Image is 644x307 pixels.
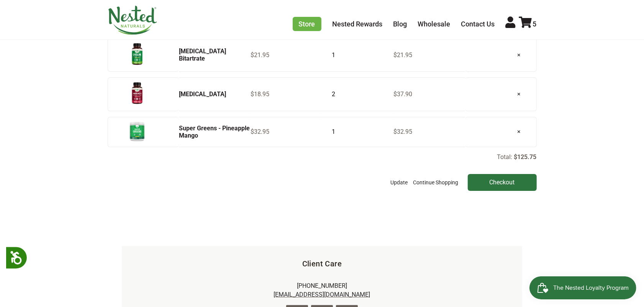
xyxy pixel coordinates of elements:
[411,174,460,191] a: Continue Shopping
[179,90,226,98] a: [MEDICAL_DATA]
[514,153,537,161] p: $125.75
[468,174,537,191] input: Checkout
[128,42,147,67] img: Choline Bitartrate - USA
[529,276,636,299] iframe: Button to open loyalty program pop-up
[251,90,269,98] span: $18.95
[134,258,510,269] h5: Client Care
[293,17,321,31] a: Store
[393,128,412,135] span: $32.95
[418,20,451,28] a: Wholesale
[393,20,407,28] a: Blog
[179,48,226,62] a: [MEDICAL_DATA] Bitartrate
[393,51,412,59] span: $21.95
[333,20,383,28] a: Nested Rewards
[128,120,147,142] img: Super Greens - Pineapple Mango - 30 Servings
[274,291,370,298] a: [EMAIL_ADDRESS][DOMAIN_NAME]
[511,84,527,104] a: ×
[128,81,147,106] img: D-Mannose - USA
[389,174,410,191] button: Update
[533,20,537,28] span: 5
[461,20,495,28] a: Contact Us
[108,153,537,190] div: Total:
[108,6,157,35] img: Nested Naturals
[519,20,537,28] a: 5
[251,128,269,135] span: $32.95
[393,90,412,98] span: $37.90
[297,282,347,289] a: [PHONE_NUMBER]
[511,122,527,141] a: ×
[251,51,269,59] span: $21.95
[179,125,250,139] a: Super Greens - Pineapple Mango
[511,45,527,65] a: ×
